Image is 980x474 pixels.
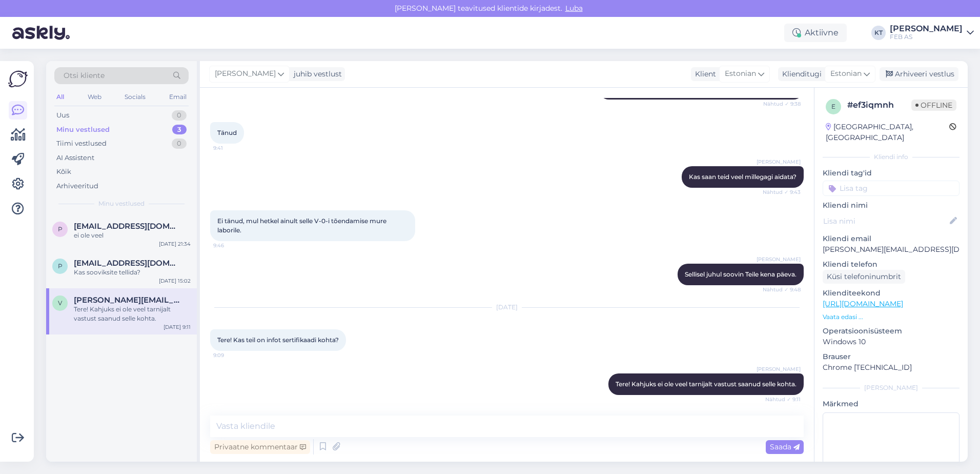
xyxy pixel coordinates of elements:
[56,181,98,191] div: Arhiveeritud
[689,173,797,181] span: Kas saan teid veel millegagi aidata?
[164,323,191,331] div: [DATE] 9:11
[847,99,911,111] div: # ef3iqmnh
[213,144,252,152] span: 9:41
[823,351,959,362] p: Brauser
[830,68,862,80] span: Estonian
[215,68,276,80] span: [PERSON_NAME]
[762,100,801,108] span: Nähtud ✓ 9:38
[210,440,310,454] div: Privaatne kommentaar
[823,383,959,392] div: [PERSON_NAME]
[172,125,187,135] div: 3
[217,336,339,344] span: Tere! Kas teil on infot sertifikaadi kohta?
[217,129,237,136] span: Tänud
[762,286,801,293] span: Nähtud ✓ 9:48
[86,90,104,104] div: Web
[210,303,804,312] div: [DATE]
[823,244,959,255] p: [PERSON_NAME][EMAIL_ADDRESS][DOMAIN_NAME]
[823,200,959,211] p: Kliendi nimi
[213,351,252,359] span: 9:09
[871,26,886,40] div: KT
[770,442,800,451] span: Saada
[823,152,959,162] div: Kliendi info
[64,70,105,81] span: Otsi kliente
[159,240,191,248] div: [DATE] 21:34
[56,139,107,149] div: Tiimi vestlused
[56,110,69,121] div: Uus
[890,25,974,41] a: [PERSON_NAME]FEB AS
[290,69,342,80] div: juhib vestlust
[880,67,958,81] div: Arhiveeri vestlus
[757,255,801,263] span: [PERSON_NAME]
[784,24,847,42] div: Aktiivne
[890,25,963,33] div: [PERSON_NAME]
[74,295,180,305] span: viktor@huum.eu
[56,167,71,177] div: Kõik
[74,259,180,268] span: pullerits@gmail.com
[725,68,756,80] span: Estonian
[685,270,797,278] span: Sellisel juhul soovin Teile kena päeva.
[54,90,66,104] div: All
[172,139,187,149] div: 0
[562,4,586,13] span: Luba
[762,396,801,403] span: Nähtud ✓ 9:11
[823,233,959,244] p: Kliendi email
[167,90,189,104] div: Email
[823,168,959,179] p: Kliendi tag'id
[823,299,903,308] a: [URL][DOMAIN_NAME]
[762,188,801,196] span: Nähtud ✓ 9:43
[823,312,959,322] p: Vaata edasi ...
[911,100,956,111] span: Offline
[56,125,110,135] div: Minu vestlused
[823,288,959,299] p: Klienditeekond
[58,225,63,233] span: p
[74,305,191,323] div: Tere! Kahjuks ei ole veel tarnijalt vastust saanud selle kohta.
[823,181,959,196] input: Lisa tag
[757,158,801,166] span: [PERSON_NAME]
[74,222,180,231] span: pia.varik@outlook.com
[56,153,94,163] div: AI Assistent
[98,199,145,208] span: Minu vestlused
[823,362,959,373] p: Chrome [TECHNICAL_ID]
[213,242,252,249] span: 9:46
[823,337,959,347] p: Windows 10
[823,270,905,284] div: Küsi telefoninumbrit
[58,299,62,307] span: v
[74,231,191,240] div: ei ole veel
[172,110,187,121] div: 0
[823,259,959,270] p: Kliendi telefon
[823,215,948,227] input: Lisa nimi
[691,69,716,80] div: Klient
[8,69,28,89] img: Askly Logo
[74,268,191,277] div: Kas sooviksite tellida?
[217,217,388,234] span: Ei tänud, mul hetkel ainult selle V-0-i tõendamise mure laborile.
[159,277,191,285] div: [DATE] 15:02
[826,122,949,143] div: [GEOGRAPHIC_DATA], [GEOGRAPHIC_DATA]
[823,399,959,409] p: Märkmed
[122,90,148,104] div: Socials
[890,33,963,41] div: FEB AS
[823,326,959,337] p: Operatsioonisüsteem
[831,103,835,110] span: e
[757,365,801,373] span: [PERSON_NAME]
[778,69,822,80] div: Klienditugi
[616,380,797,388] span: Tere! Kahjuks ei ole veel tarnijalt vastust saanud selle kohta.
[58,262,63,270] span: p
